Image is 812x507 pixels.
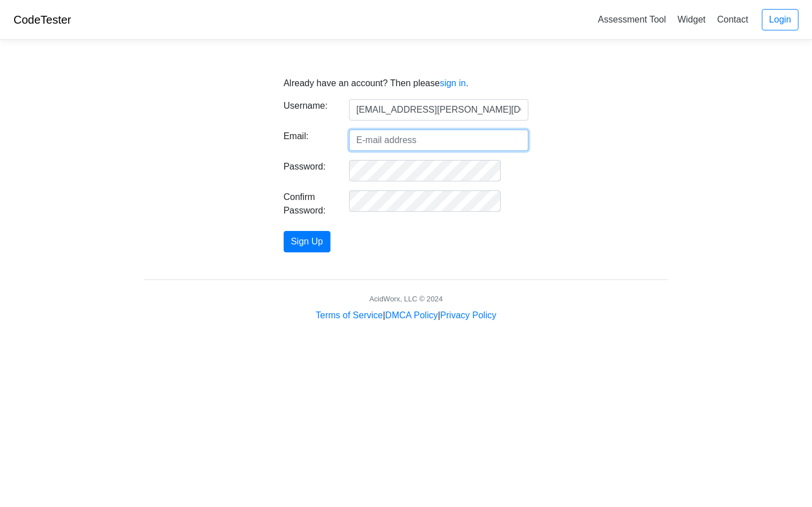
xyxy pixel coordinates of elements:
[440,78,466,88] a: sign in
[440,310,497,320] a: Privacy Policy
[349,130,528,151] input: E-mail address
[762,9,798,30] a: Login
[275,190,341,217] label: Confirm Password:
[316,309,496,322] div: | |
[316,310,383,320] a: Terms of Service
[369,293,443,304] div: AcidWorx, LLC © 2024
[275,160,341,177] label: Password:
[284,231,330,252] button: Sign Up
[713,10,753,29] a: Contact
[673,10,710,29] a: Widget
[385,310,438,320] a: DMCA Policy
[275,130,341,146] label: Email:
[284,77,529,90] p: Already have an account? Then please .
[275,99,341,116] label: Username:
[593,10,670,29] a: Assessment Tool
[349,99,528,121] input: Username
[14,14,71,26] a: CodeTester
